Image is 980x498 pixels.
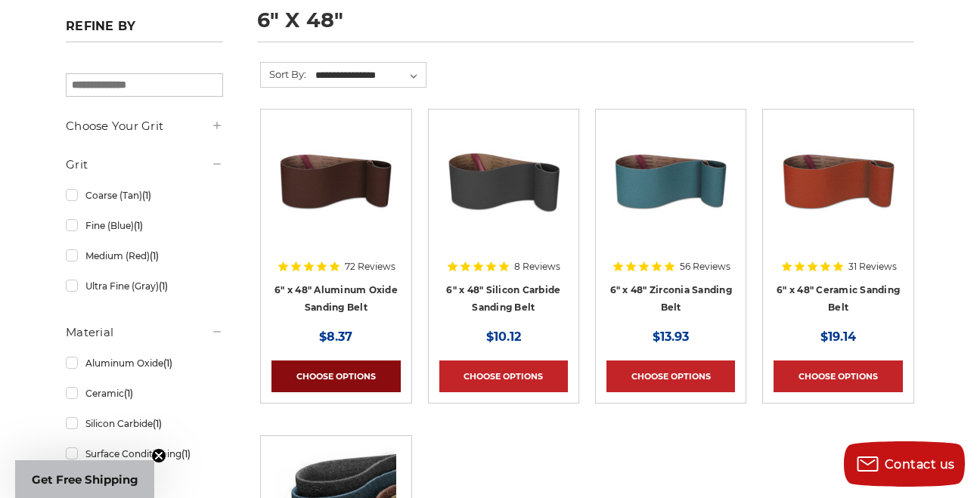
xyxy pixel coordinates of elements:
a: 6" x 48" Ceramic Sanding Belt [777,284,900,313]
a: Choose Options [774,360,902,392]
a: Surface Conditioning [66,441,223,467]
span: (1) [153,418,162,429]
a: 6" x 48" Aluminum Oxide Sanding Belt [274,284,398,313]
a: Coarse (Tan) [66,182,223,209]
a: 6" x 48" Ceramic Sanding Belt [774,120,902,249]
h5: Material [66,323,223,342]
img: 6" x 48" Silicon Carbide File Belt [443,120,564,241]
a: 6" x 48" Aluminum Oxide Sanding Belt [271,120,400,249]
span: $10.12 [486,329,521,344]
span: (1) [134,220,143,231]
select: Sort By: [313,64,426,87]
label: Sort By: [261,63,306,85]
a: Ultra Fine (Gray) [66,273,223,299]
span: 56 Reviews [680,262,730,271]
span: Get Free Shipping [32,472,138,487]
a: Silicon Carbide [66,410,223,437]
span: Contact us [885,457,955,472]
span: 8 Reviews [514,262,560,271]
a: Choose Options [271,360,400,392]
span: $8.37 [319,329,352,344]
a: 6" x 48" Silicon Carbide Sanding Belt [446,284,560,313]
a: Choose Options [439,360,568,392]
button: Contact us [844,441,965,487]
h1: 6" x 48" [257,10,914,42]
h5: Grit [66,156,223,174]
a: Ceramic [66,380,223,407]
span: (1) [181,448,191,459]
span: 31 Reviews [848,262,897,271]
span: $13.93 [653,329,689,344]
span: 72 Reviews [345,262,395,271]
a: Aluminum Oxide [66,350,223,376]
a: 6" x 48" Zirconia Sanding Belt [610,284,732,313]
h5: Choose Your Grit [66,117,223,135]
img: 6" x 48" Aluminum Oxide Sanding Belt [275,120,396,241]
img: 6" x 48" Ceramic Sanding Belt [778,120,899,241]
div: Get Free ShippingClose teaser [15,460,154,498]
h5: Refine by [66,19,223,42]
span: $19.14 [820,329,856,344]
span: (1) [124,388,133,399]
span: (1) [150,250,159,261]
span: (1) [163,357,172,369]
a: Medium (Red) [66,243,223,269]
a: Choose Options [606,360,735,392]
img: 6" x 48" Zirconia Sanding Belt [610,120,731,241]
a: Fine (Blue) [66,212,223,239]
a: 6" x 48" Zirconia Sanding Belt [606,120,735,249]
span: (1) [142,190,151,201]
button: Close teaser [151,448,166,463]
a: 6" x 48" Silicon Carbide File Belt [439,120,568,249]
span: (1) [159,280,168,292]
